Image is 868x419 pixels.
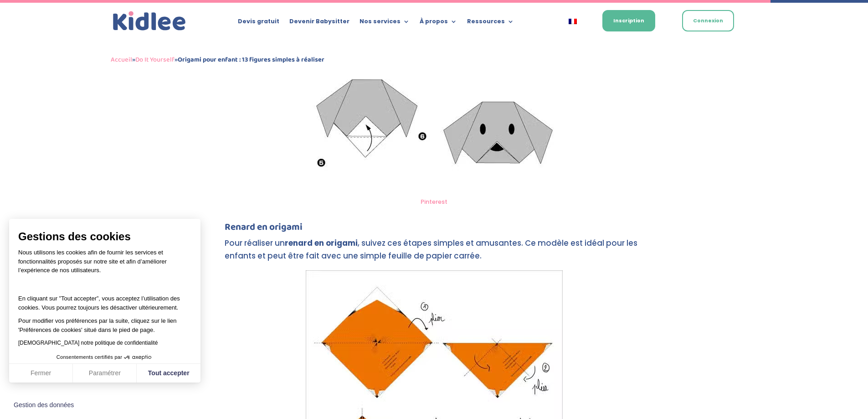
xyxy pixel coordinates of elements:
h4: Renard en origami [225,222,644,237]
span: Gestions des cookies [18,230,191,243]
a: Do It Yourself [135,54,175,65]
a: Devis gratuit [238,18,279,28]
strong: renard en origami [285,238,358,248]
button: Tout accepter [137,364,200,383]
a: À propos [420,18,457,28]
button: Fermer le widget sans consentement [8,396,79,415]
p: Pour modifier vos préférences par la suite, cliquez sur le lien 'Préférences de cookies' situé da... [18,316,191,334]
p: Nous utilisons les cookies afin de fournir les services et fonctionnalités proposés sur notre sit... [18,248,191,281]
img: logo_kidlee_bleu [111,9,188,33]
a: Nos services [360,18,410,28]
a: Devenir Babysitter [289,18,349,28]
p: En cliquant sur ”Tout accepter”, vous acceptez l’utilisation des cookies. Vous pourrez toujours l... [18,285,191,312]
span: Gestion des données [14,401,74,409]
a: Pinterest [421,197,447,206]
span: Consentements certifiés par [56,355,122,360]
img: Français [569,19,577,24]
svg: Axeptio [124,344,151,371]
button: Fermer [9,364,73,383]
a: [DEMOGRAPHIC_DATA] notre politique de confidentialité [18,340,158,346]
button: Consentements certifiés par [52,352,158,363]
a: Kidlee Logo [111,9,188,33]
span: » » [111,54,324,65]
a: Ressources [467,18,514,28]
a: Connexion [682,10,734,31]
strong: Origami pour enfant : 13 figures simples à réaliser [178,54,324,65]
p: Pour réaliser un , suivez ces étapes simples et amusantes. Ce modèle est idéal pour les enfants e... [225,237,644,271]
button: Paramétrer [73,364,137,383]
a: Inscription [602,10,655,31]
a: Accueil [111,54,132,65]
